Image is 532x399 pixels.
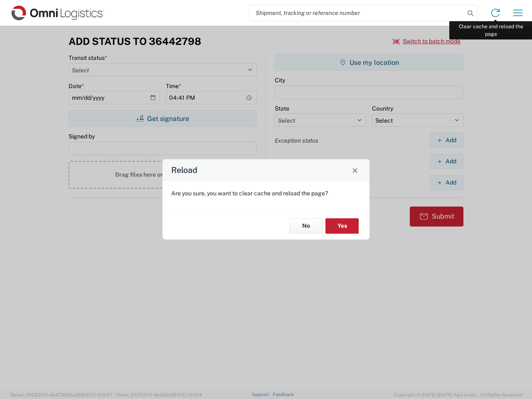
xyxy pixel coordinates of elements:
button: Yes [325,218,359,234]
button: No [289,218,323,234]
h4: Reload [171,164,197,176]
p: Are you sure, you want to clear cache and reload the page? [171,190,361,197]
input: Shipment, tracking or reference number [249,5,465,21]
button: Close [349,164,361,176]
